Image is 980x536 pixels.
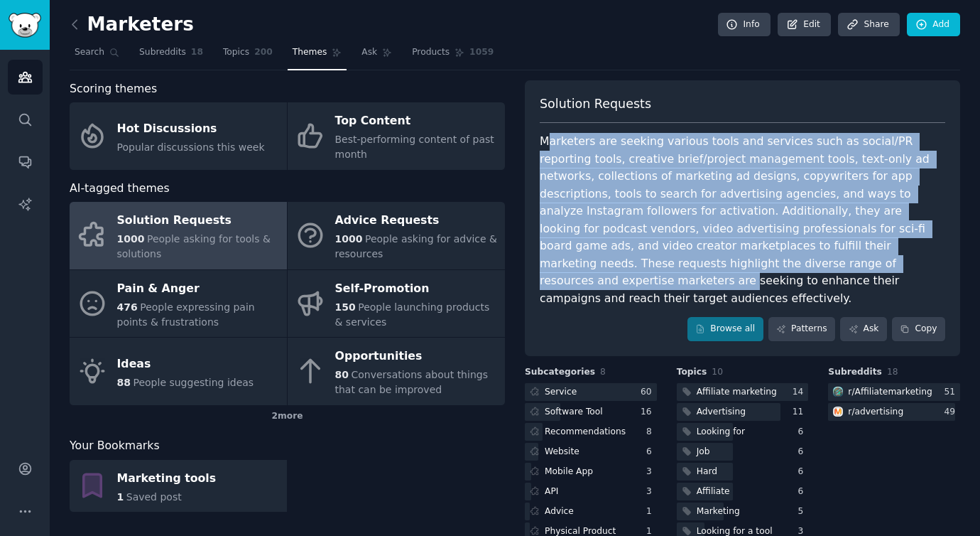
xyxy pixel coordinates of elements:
[793,386,809,399] div: 14
[718,13,771,37] a: Info
[70,460,287,513] a: Marketing tools1Saved post
[798,466,809,478] div: 6
[887,367,898,377] span: 18
[697,466,717,478] div: Hard
[335,369,349,380] span: 80
[117,301,255,328] span: People expressing pain points & frustrations
[697,486,730,498] div: Affiliate
[126,491,182,503] span: Saved post
[697,426,745,439] div: Looking for
[828,366,882,379] span: Subreddits
[288,270,505,338] a: Self-Promotion150People launching products & services
[525,443,657,461] a: Website6
[646,446,657,459] div: 6
[646,426,657,439] div: 8
[697,386,777,399] div: Affiliate marketing
[469,46,494,59] span: 1059
[646,505,657,518] div: 1
[641,386,657,399] div: 60
[117,210,280,232] div: Solution Requests
[117,141,265,153] span: Popular discussions this week
[288,41,347,70] a: Themes
[677,503,809,520] a: Marketing5
[944,406,960,419] div: 49
[545,446,579,459] div: Website
[70,405,505,428] div: 2 more
[9,13,41,38] img: GummySearch logo
[70,41,124,70] a: Search
[525,483,657,500] a: API3
[335,345,498,368] div: Opportunities
[944,386,960,399] div: 51
[697,406,746,419] div: Advertising
[697,446,710,459] div: Job
[117,301,138,313] span: 476
[70,80,157,98] span: Scoring themes
[361,46,377,59] span: Ask
[288,202,505,269] a: Advice Requests1000People asking for advice & resources
[117,117,265,140] div: Hot Discussions
[70,14,194,36] h2: Marketers
[798,505,809,518] div: 5
[117,377,131,388] span: 88
[828,403,960,421] a: advertisingr/advertising49
[70,102,287,170] a: Hot DiscussionsPopular discussions this week
[117,467,217,490] div: Marketing tools
[288,102,505,170] a: Top ContentBest-performing content of past month
[848,406,903,419] div: r/ advertising
[545,486,558,498] div: API
[848,386,932,399] div: r/ Affiliatemarketing
[70,338,287,405] a: Ideas88People suggesting ideas
[191,46,203,59] span: 18
[412,46,450,59] span: Products
[687,317,763,341] a: Browse all
[70,180,170,198] span: AI-tagged themes
[677,366,707,379] span: Topics
[641,406,657,419] div: 16
[798,446,809,459] div: 6
[117,233,145,245] span: 1000
[70,202,287,269] a: Solution Requests1000People asking for tools & solutions
[335,277,498,300] div: Self-Promotion
[117,233,271,259] span: People asking for tools & solutions
[134,41,208,70] a: Subreddits18
[600,367,606,377] span: 8
[139,46,186,59] span: Subreddits
[254,46,273,59] span: 200
[335,233,498,259] span: People asking for advice & resources
[335,110,498,133] div: Top Content
[677,463,809,481] a: Hard6
[793,406,809,419] div: 11
[540,133,945,307] div: Marketers are seeking various tools and services such as social/PR reporting tools, creative brie...
[218,41,278,70] a: Topics200
[840,317,887,341] a: Ask
[117,277,280,300] div: Pain & Anger
[117,353,254,375] div: Ideas
[677,383,809,401] a: Affiliate marketing14
[525,366,595,379] span: Subcategories
[335,301,356,313] span: 150
[117,491,124,503] span: 1
[335,233,363,245] span: 1000
[778,13,831,37] a: Edit
[828,383,960,401] a: Affiliatemarketingr/Affiliatemarketing51
[335,134,494,160] span: Best-performing content of past month
[133,377,254,388] span: People suggesting ideas
[907,13,960,37] a: Add
[335,301,490,328] span: People launching products & services
[356,41,397,70] a: Ask
[335,369,488,395] span: Conversations about things that can be improved
[545,406,603,419] div: Software Tool
[768,317,835,341] a: Patterns
[545,466,593,478] div: Mobile App
[646,486,657,498] div: 3
[540,95,651,113] span: Solution Requests
[525,503,657,520] a: Advice1
[798,486,809,498] div: 6
[525,383,657,401] a: Service60
[712,367,723,377] span: 10
[288,338,505,405] a: Opportunities80Conversations about things that can be improved
[335,210,498,232] div: Advice Requests
[677,403,809,421] a: Advertising11
[525,463,657,481] a: Mobile App3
